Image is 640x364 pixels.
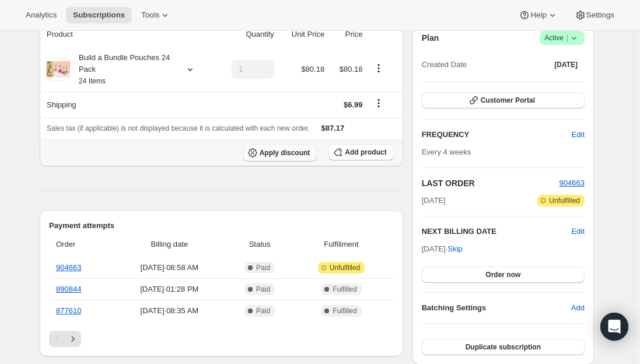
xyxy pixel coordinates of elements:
[485,270,520,279] span: Order now
[79,77,106,85] small: 24 Items
[116,262,223,274] span: [DATE] · 08:58 AM
[56,306,81,315] a: 877610
[230,239,289,250] span: Status
[301,65,324,73] span: $80.18
[215,22,278,47] th: Quantity
[56,285,81,293] a: 890844
[116,239,223,250] span: Billing date
[447,243,462,255] span: Skip
[422,339,585,355] button: Duplicate subscription
[73,10,125,20] span: Subscriptions
[19,7,64,23] button: Analytics
[422,302,571,314] h6: Batching Settings
[56,263,81,272] a: 904663
[328,144,393,160] button: Add product
[116,305,223,317] span: [DATE] · 08:35 AM
[256,263,270,272] span: Paid
[40,92,215,117] th: Shipping
[422,129,572,141] h2: FREQUENCY
[572,129,585,141] span: Edit
[369,97,388,110] button: Shipping actions
[422,195,446,206] span: [DATE]
[549,196,580,205] span: Unfulfilled
[345,148,386,157] span: Add product
[422,59,467,71] span: Created Date
[559,177,585,189] button: 904663
[49,331,394,347] nav: Pagination
[330,263,361,272] span: Unfulfilled
[321,124,345,132] span: $87.17
[422,244,463,253] span: [DATE] ·
[256,285,270,294] span: Paid
[600,313,628,341] div: Open Intercom Messenger
[333,285,356,294] span: Fulfilled
[243,144,317,162] button: Apply discount
[565,125,592,144] button: Edit
[544,32,580,44] span: Active
[422,226,572,237] h2: NEXT BILLING DATE
[586,10,614,20] span: Settings
[440,240,469,258] button: Skip
[422,148,471,156] span: Every 4 weeks
[422,267,585,283] button: Order now
[481,96,535,105] span: Customer Portal
[554,60,578,69] span: [DATE]
[530,10,546,20] span: Help
[422,177,559,189] h2: LAST ORDER
[141,10,159,20] span: Tools
[65,331,81,347] button: Next
[66,7,132,23] button: Subscriptions
[547,57,585,73] button: [DATE]
[340,65,363,73] span: $80.18
[512,7,565,23] button: Help
[70,52,175,87] div: Build a Bundle Pouches 24 Pack
[40,22,215,47] th: Product
[566,33,568,43] span: |
[571,302,585,314] span: Add
[49,232,112,257] th: Order
[328,22,366,47] th: Price
[260,148,310,157] span: Apply discount
[333,306,356,316] span: Fulfilled
[296,239,386,250] span: Fulfillment
[26,10,57,20] span: Analytics
[344,100,363,109] span: $6.99
[116,283,223,295] span: [DATE] · 01:28 PM
[256,306,270,316] span: Paid
[572,226,585,237] button: Edit
[564,299,592,317] button: Add
[466,342,541,352] span: Duplicate subscription
[568,7,621,23] button: Settings
[47,124,310,132] span: Sales tax (if applicable) is not displayed because it is calculated with each new order.
[559,178,585,187] a: 904663
[49,220,394,232] h2: Payment attempts
[422,32,439,44] h2: Plan
[134,7,178,23] button: Tools
[422,92,585,108] button: Customer Portal
[278,22,328,47] th: Unit Price
[369,62,388,75] button: Product actions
